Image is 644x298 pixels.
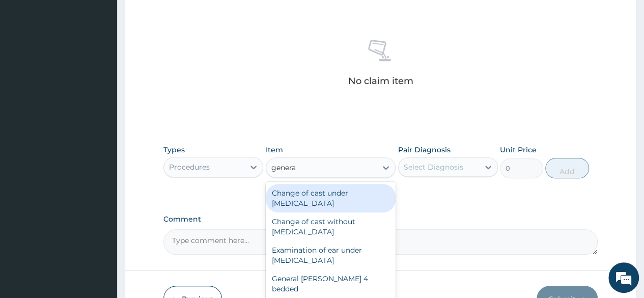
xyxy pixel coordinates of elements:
[59,86,141,189] span: We're online!
[404,162,463,172] div: Select Diagnosis
[266,212,396,241] div: Change of cast without [MEDICAL_DATA]
[398,145,451,155] label: Pair Diagnosis
[266,145,283,155] label: Item
[163,215,598,224] label: Comment
[266,241,396,269] div: Examination of ear under [MEDICAL_DATA]
[163,146,185,154] label: Types
[266,269,396,298] div: General [PERSON_NAME] 4 bedded
[53,57,171,70] div: Chat with us now
[545,158,589,178] button: Add
[5,194,194,229] textarea: Type your message and hit 'Enter'
[169,162,210,172] div: Procedures
[167,5,191,30] div: Minimize live chat window
[348,76,413,86] p: No claim item
[19,51,41,76] img: d_794563401_company_1708531726252_794563401
[500,145,537,155] label: Unit Price
[266,184,396,212] div: Change of cast under [MEDICAL_DATA]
